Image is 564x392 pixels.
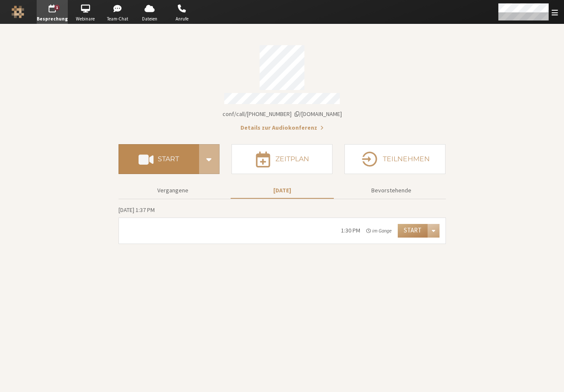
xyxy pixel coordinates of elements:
[366,227,392,235] em: im Gange
[383,156,430,163] h4: Teilnehmen
[37,15,68,23] span: Besprechung
[543,370,558,386] iframe: Chat
[428,224,440,238] div: Menü öffnen
[231,183,334,198] button: [DATE]
[223,110,342,119] button: Kopieren des Links zu meinem BesprechungsraumKopieren des Links zu meinem Besprechungsraum
[55,5,60,11] div: 1
[103,15,133,23] span: Team-Chat
[119,205,446,244] section: Heutige Besprechungen
[199,144,220,174] div: Start conference options
[275,156,309,163] h4: Zeitplan
[121,183,225,198] button: Vergangene
[158,156,179,163] h4: Start
[135,15,165,23] span: Dateien
[70,15,100,23] span: Webinare
[119,206,155,214] span: [DATE] 1:37 PM
[240,123,324,132] button: Details zur Audiokonferenz
[223,110,342,118] span: Kopieren des Links zu meinem Besprechungsraum
[167,15,197,23] span: Anrufe
[231,144,333,174] button: Zeitplan
[12,6,24,18] img: Iotum
[398,224,428,238] button: Start
[344,144,445,174] button: Teilnehmen
[340,183,443,198] button: Bevorstehende
[119,144,199,174] button: Start
[341,226,360,235] div: 1:30 PM
[119,39,446,132] section: Kontodaten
